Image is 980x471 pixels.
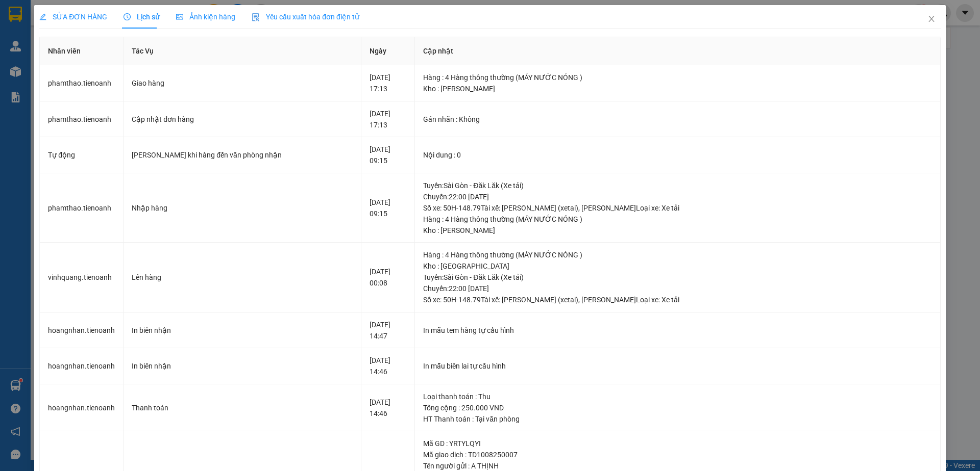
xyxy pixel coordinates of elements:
[40,101,124,138] td: phamthao.tienoanh
[124,13,131,20] span: clock-circle
[370,108,407,130] div: [DATE] 17:13
[927,15,936,23] span: close
[423,114,932,125] div: Gán nhãn : Không
[423,214,932,225] div: Hàng : 4 Hàng thông thường (MÁY NƯỚC NÓNG )
[40,137,124,173] td: Tự động
[361,37,415,65] th: Ngày
[40,348,124,384] td: hoangnhan.tienoanh
[132,77,353,89] div: Giao hàng
[370,319,407,342] div: [DATE] 14:47
[68,18,70,27] span: -
[423,449,932,460] div: Mã giao dịch : TD1008250007
[176,13,235,21] span: Ảnh kiện hàng
[132,360,353,372] div: In biên nhận
[176,13,183,20] span: picture
[423,360,932,372] div: In mẫu biên lai tự cấu hình
[917,5,946,34] button: Close
[86,6,164,16] span: [PERSON_NAME]
[423,225,932,236] div: Kho : [PERSON_NAME]
[132,272,353,283] div: Lên hàng
[68,29,247,47] span: 08:02:55 [DATE]
[132,114,353,125] div: Cập nhật đơn hàng
[423,391,932,402] div: Loại thanh toán : Thu
[423,260,932,272] div: Kho : [GEOGRAPHIC_DATA]
[40,37,124,65] th: Nhân viên
[415,37,940,65] th: Cập nhật
[370,144,407,166] div: [DATE] 09:15
[132,325,353,336] div: In biên nhận
[40,65,124,101] td: phamthao.tienoanh
[68,6,164,16] span: Gửi:
[132,402,353,413] div: Thanh toán
[423,72,932,83] div: Hàng : 4 Hàng thông thường (MÁY NƯỚC NÓNG )
[370,266,407,289] div: [DATE] 00:08
[423,325,932,336] div: In mẫu tem hàng tự cấu hình
[423,272,932,305] div: Tuyến : Sài Gòn - Đăk Lăk (Xe tải) Chuyến: 22:00 [DATE] Số xe: 50H-148.79 Tài xế: [PERSON_NAME] (...
[40,243,124,312] td: vinhquang.tienoanh
[40,384,124,432] td: hoangnhan.tienoanh
[423,149,932,161] div: Nội dung : 0
[370,355,407,377] div: [DATE] 14:46
[39,13,46,20] span: edit
[423,83,932,94] div: Kho : [PERSON_NAME]
[423,438,932,449] div: Mã GD : YRTYLQYI
[124,37,361,65] th: Tác Vụ
[124,13,160,21] span: Lịch sử
[423,249,932,260] div: Hàng : 4 Hàng thông thường (MÁY NƯỚC NÓNG )
[40,312,124,349] td: hoangnhan.tienoanh
[423,413,932,425] div: HT Thanh toán : Tại văn phòng
[370,72,407,94] div: [DATE] 17:13
[40,173,124,243] td: phamthao.tienoanh
[252,13,260,21] img: icon
[370,397,407,419] div: [DATE] 14:46
[423,180,932,214] div: Tuyến : Sài Gòn - Đăk Lăk (Xe tải) Chuyến: 22:00 [DATE] Số xe: 50H-148.79 Tài xế: [PERSON_NAME] (...
[132,202,353,214] div: Nhập hàng
[423,402,932,413] div: Tổng cộng : 250.000 VND
[252,13,359,21] span: Yêu cầu xuất hóa đơn điện tử
[68,29,247,47] span: TH1208250007 -
[68,29,247,47] span: phanoanh.tienoanh - In:
[6,57,267,112] strong: Nhận:
[370,197,407,219] div: [DATE] 09:15
[39,13,107,21] span: SỬA ĐƠN HÀNG
[132,149,353,161] div: [PERSON_NAME] khi hàng đến văn phòng nhận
